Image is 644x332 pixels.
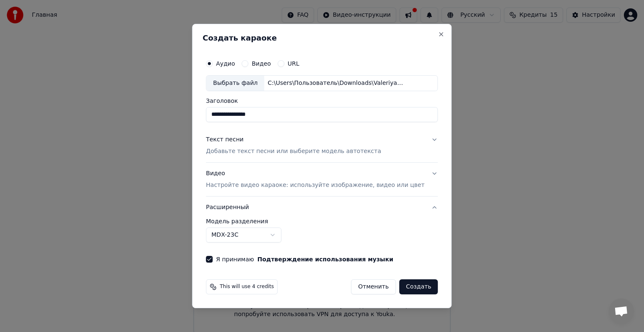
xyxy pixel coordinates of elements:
[206,197,438,218] button: Расширенный
[216,256,393,262] label: Я принимаю
[252,61,271,66] label: Видео
[206,129,438,162] button: Текст песниДобавьте текст песни или выберите модель автотекста
[206,181,424,189] p: Настройте видео караоке: используйте изображение, видео или цвет
[206,218,438,249] div: Расширенный
[206,147,381,156] p: Добавьте текст песни или выберите модель автотекста
[203,34,441,42] h2: Создать караоке
[288,61,299,66] label: URL
[216,61,235,66] label: Аудио
[206,135,244,144] div: Текст песни
[257,256,393,262] button: Я принимаю
[264,79,407,87] div: C:\Users\Пользователь\Downloads\Valeriya_-_Iscelyu_79133192.mp3
[351,279,396,294] button: Отменить
[206,98,438,104] label: Заголовок
[206,76,264,91] div: Выбрать файл
[399,279,438,294] button: Создать
[206,218,438,224] label: Модель разделения
[220,283,274,290] span: This will use 4 credits
[206,163,438,196] button: ВидеоНастройте видео караоке: используйте изображение, видео или цвет
[206,169,424,189] div: Видео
